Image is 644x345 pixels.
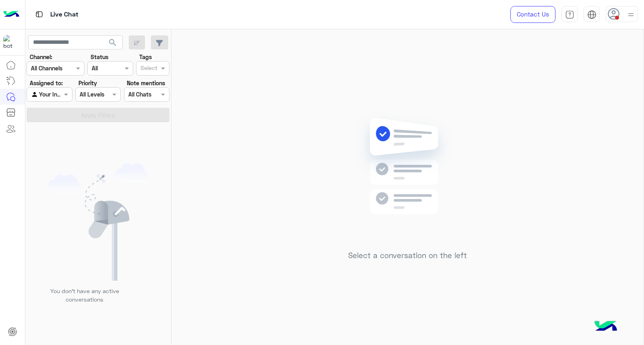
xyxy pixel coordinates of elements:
[103,35,123,53] button: search
[592,313,620,341] img: hulul-logo.png
[3,6,19,23] img: Logo
[565,10,574,19] img: tab
[561,6,578,23] a: tab
[91,53,108,61] label: Status
[44,287,125,304] p: You don’t have any active conversations
[3,35,18,49] img: 1403182699927242
[127,79,165,87] label: Note mentions
[108,38,118,47] span: search
[626,10,636,20] img: profile
[27,108,169,122] button: Apply Filters
[587,10,597,19] img: tab
[510,6,555,23] a: Contact Us
[139,64,157,74] div: Select
[349,111,466,245] img: no messages
[30,79,63,87] label: Assigned to:
[348,251,467,260] h5: Select a conversation on the left
[139,53,152,61] label: Tags
[78,79,97,87] label: Priority
[30,53,52,61] label: Channel:
[34,9,44,19] img: tab
[47,163,149,281] img: empty users
[50,9,78,20] p: Live Chat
